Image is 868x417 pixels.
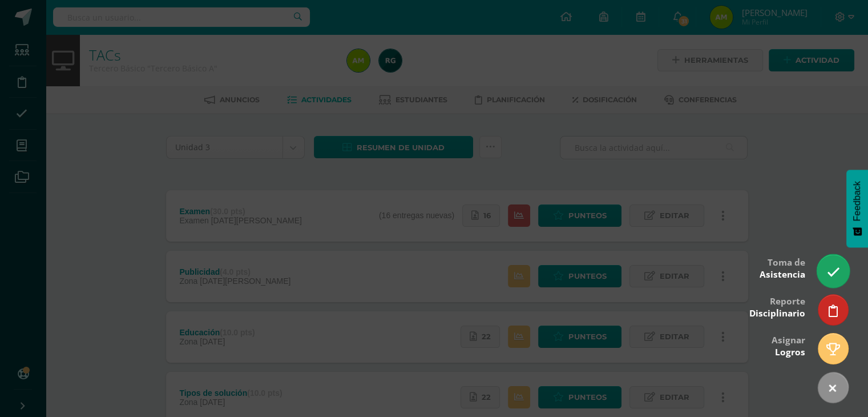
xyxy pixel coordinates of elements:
[775,346,805,358] span: Logros
[846,170,868,247] button: Feedback - Mostrar encuesta
[772,327,805,364] div: Asignar
[760,268,805,280] span: Asistencia
[852,181,862,221] span: Feedback
[760,249,805,286] div: Toma de
[749,288,805,325] div: Reporte
[749,307,805,319] span: Disciplinario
